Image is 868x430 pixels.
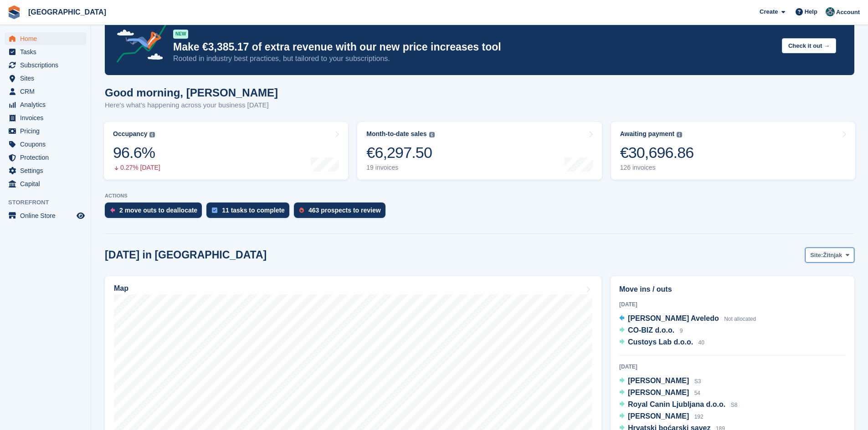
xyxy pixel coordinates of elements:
span: CRM [20,85,75,98]
a: CO-BIZ d.o.o. 9 [619,325,683,337]
span: Pricing [20,125,75,137]
div: 19 invoices [366,164,434,172]
span: 192 [694,414,704,420]
div: Occupancy [113,130,147,138]
span: Coupons [20,138,75,151]
span: Žitnjak [823,251,842,260]
span: Site: [810,251,823,260]
div: Awaiting payment [620,130,675,138]
button: Check it out → [782,38,836,53]
span: 9 [680,328,683,334]
img: icon-info-grey-7440780725fd019a000dd9b08b2336e03edf1995a4989e88bcd33f0948082b44.svg [429,132,435,137]
span: Subscriptions [20,59,75,71]
span: [PERSON_NAME] [628,412,689,420]
p: Make €3,385.17 of extra revenue with our new price increases tool [173,40,775,54]
a: menu [5,46,86,58]
img: move_outs_to_deallocate_icon-f764333ba52eb49d3ac5e1228854f67142a1ed5810a6f6cc68b1a99e826820c5.svg [110,207,115,213]
a: Occupancy 96.6% 0.27% [DATE] [104,122,348,180]
div: [DATE] [619,300,846,309]
span: 54 [694,390,700,396]
span: Tasks [20,46,75,58]
span: Custoys Lab d.o.o. [628,338,693,346]
img: icon-info-grey-7440780725fd019a000dd9b08b2336e03edf1995a4989e88bcd33f0948082b44.svg [677,132,682,137]
p: Here's what's happening across your business [DATE] [105,100,278,111]
span: Storefront [8,198,91,207]
div: 96.6% [113,143,160,162]
span: Invoices [20,111,75,124]
a: [GEOGRAPHIC_DATA] [25,5,110,20]
span: Protection [20,151,75,164]
a: menu [5,138,86,151]
a: menu [5,32,86,45]
span: Account [836,8,860,17]
span: S3 [694,378,701,384]
span: Royal Canin Ljubljana d.o.o. [628,400,725,408]
a: menu [5,177,86,190]
a: menu [5,125,86,137]
img: icon-info-grey-7440780725fd019a000dd9b08b2336e03edf1995a4989e88bcd33f0948082b44.svg [149,132,155,137]
a: [PERSON_NAME] Aveledo Not allocated [619,313,756,325]
a: menu [5,98,86,111]
div: €30,696.86 [620,143,694,162]
span: Capital [20,177,75,190]
div: 0.27% [DATE] [113,164,160,172]
span: Help [805,7,817,16]
div: 11 tasks to complete [222,207,285,214]
p: ACTIONS [105,193,854,199]
h2: Move ins / outs [619,284,846,295]
span: Settings [20,164,75,177]
span: [PERSON_NAME] Aveledo [628,314,719,322]
a: menu [5,72,86,85]
a: 11 tasks to complete [206,202,294,223]
h2: [DATE] in [GEOGRAPHIC_DATA] [105,249,267,261]
span: Sites [20,72,75,85]
a: menu [5,111,86,124]
span: Create [760,7,778,16]
span: S8 [731,402,738,408]
a: [PERSON_NAME] S3 [619,375,701,387]
div: 2 move outs to deallocate [119,207,197,214]
img: stora-icon-8386f47178a22dfd0bd8f6a31ec36ba5ce8667c1dd55bd0f319d3a0aa187defe.svg [7,5,21,19]
a: 463 prospects to review [294,202,390,223]
a: [PERSON_NAME] 54 [619,387,700,399]
img: price-adjustments-announcement-icon-8257ccfd72463d97f412b2fc003d46551f7dbcb40ab6d574587a9cd5c0d94... [109,14,173,66]
a: 2 move outs to deallocate [105,202,206,223]
a: Preview store [75,210,86,221]
div: 463 prospects to review [308,207,381,214]
span: [PERSON_NAME] [628,377,689,384]
div: €6,297.50 [366,143,434,162]
span: [PERSON_NAME] [628,389,689,396]
h2: Map [114,284,128,293]
button: Site: Žitnjak [805,248,854,263]
span: 40 [699,339,704,346]
a: menu [5,151,86,164]
div: 126 invoices [620,164,694,172]
img: task-75834270c22a3079a89374b754ae025e5fb1db73e45f91037f5363f120a921f8.svg [212,207,217,213]
a: Month-to-date sales €6,297.50 19 invoices [357,122,601,180]
p: Rooted in industry best practices, but tailored to your subscriptions. [173,54,775,64]
a: [PERSON_NAME] 192 [619,411,704,423]
span: CO-BIZ d.o.o. [628,326,674,334]
a: menu [5,59,86,71]
a: Awaiting payment €30,696.86 126 invoices [611,122,855,180]
span: Online Store [20,209,75,222]
div: NEW [173,30,188,39]
a: menu [5,164,86,177]
img: prospect-51fa495bee0391a8d652442698ab0144808aea92771e9ea1ae160a38d050c398.svg [299,207,304,213]
a: Custoys Lab d.o.o. 40 [619,337,704,349]
span: Not allocated [724,316,756,322]
div: [DATE] [619,363,846,371]
span: Home [20,32,75,45]
a: Royal Canin Ljubljana d.o.o. S8 [619,399,737,411]
h1: Good morning, [PERSON_NAME] [105,86,278,99]
div: Month-to-date sales [366,130,426,138]
a: menu [5,209,86,222]
a: menu [5,85,86,98]
img: Željko Gobac [826,7,835,16]
span: Analytics [20,98,75,111]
